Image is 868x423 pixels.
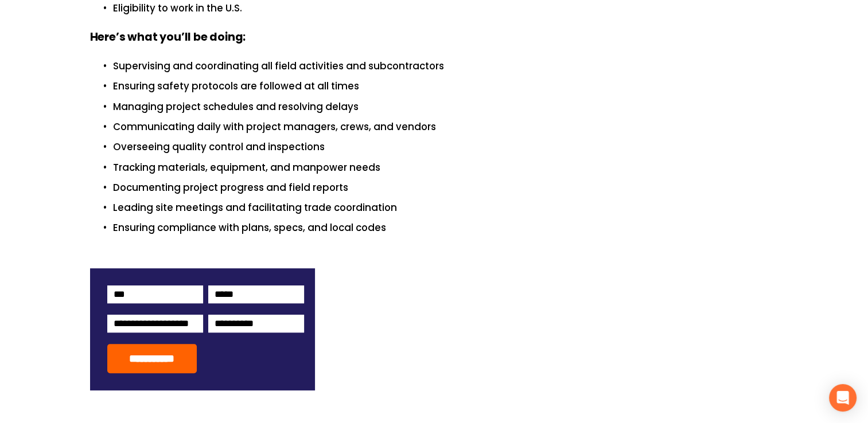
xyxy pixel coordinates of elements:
[113,99,779,115] p: Managing project schedules and resolving delays
[113,119,779,135] p: Communicating daily with project managers, crews, and vendors
[113,220,779,236] p: Ensuring compliance with plans, specs, and local codes
[113,180,779,195] p: Documenting project progress and field reports
[113,160,779,175] p: Tracking materials, equipment, and manpower needs
[113,139,779,155] p: Overseeing quality control and inspections
[829,384,857,412] div: Open Intercom Messenger
[113,58,779,74] p: Supervising and coordinating all field activities and subcontractors
[113,1,779,16] p: Eligibility to work in the U.S.
[113,79,779,94] p: Ensuring safety protocols are followed at all times
[90,29,246,45] strong: Here’s what you’ll be doing:
[113,200,779,216] p: Leading site meetings and facilitating trade coordination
